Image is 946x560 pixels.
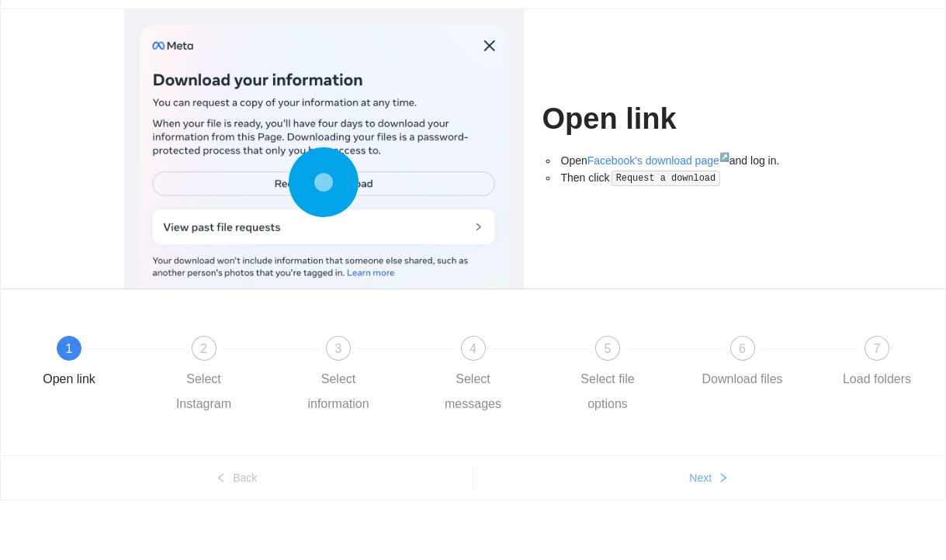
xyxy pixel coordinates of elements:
[587,154,729,167] a: Facebook's download page↗
[200,342,207,355] span: 2
[470,342,476,355] span: 4
[1,465,473,490] button: leftBack
[335,342,342,355] span: 3
[159,336,294,417] div: 2Select Instagram
[739,342,746,355] span: 6
[428,336,563,417] div: 4Select messages
[698,336,833,392] div: 6Download files
[718,472,729,485] span: right
[612,171,720,186] code: Request a download
[428,367,518,417] div: Select messages
[558,152,823,169] li: Open and log in.
[473,465,946,490] button: Nextright
[563,367,653,417] div: Select file options
[719,152,729,161] sup: ↗
[159,367,249,417] div: Select Instagram
[832,336,922,392] div: 7Load folders
[843,367,911,392] div: Load folders
[563,336,698,417] div: 5Select file options
[293,367,383,417] div: Select information
[43,367,95,392] div: Open link
[24,336,159,392] div: 1Open link
[605,342,612,355] span: 5
[542,101,823,137] h1: Open link
[874,342,881,355] span: 7
[293,336,428,417] div: 3Select information
[66,342,73,355] span: 1
[689,469,712,486] span: Next
[702,367,782,392] div: Download files
[558,169,823,187] li: Then click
